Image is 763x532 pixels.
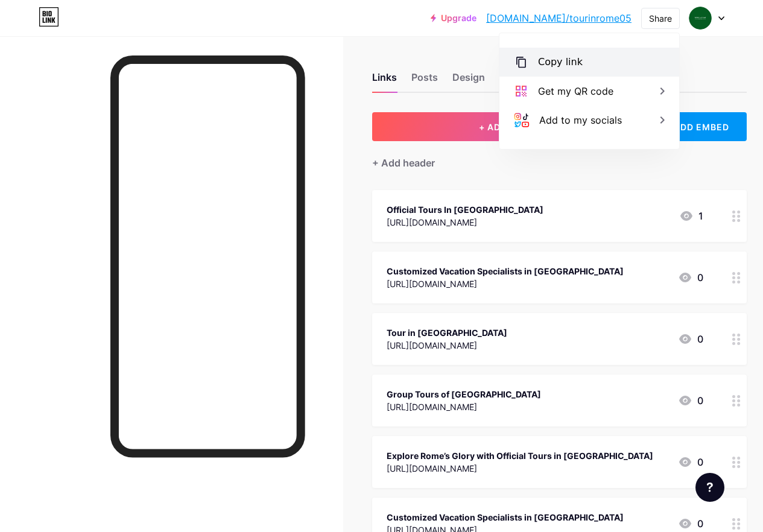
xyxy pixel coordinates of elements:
[372,70,397,92] div: Links
[678,516,703,531] div: 0
[372,156,435,170] div: + Add header
[486,11,632,25] a: [DOMAIN_NAME]/tourinrome05
[679,209,703,223] div: 1
[538,84,613,98] div: Get my QR code
[387,511,624,524] div: Customized Vacation Specialists in [GEOGRAPHIC_DATA]
[387,339,507,352] div: [URL][DOMAIN_NAME]
[387,277,624,290] div: [URL][DOMAIN_NAME]
[387,265,624,277] div: Customized Vacation Specialists in [GEOGRAPHIC_DATA]
[372,112,638,141] button: + ADD LINK
[678,393,703,408] div: 0
[387,388,541,401] div: Group Tours of [GEOGRAPHIC_DATA]
[411,70,438,92] div: Posts
[689,7,712,30] img: tourinrome05
[649,12,672,25] div: Share
[479,122,531,132] span: + ADD LINK
[538,55,583,69] div: Copy link
[387,203,543,216] div: Official Tours In [GEOGRAPHIC_DATA]
[678,455,703,469] div: 0
[387,216,543,229] div: [URL][DOMAIN_NAME]
[387,326,507,339] div: Tour in [GEOGRAPHIC_DATA]
[452,70,485,92] div: Design
[387,401,541,413] div: [URL][DOMAIN_NAME]
[678,332,703,346] div: 0
[387,462,653,475] div: [URL][DOMAIN_NAME]
[539,113,622,127] div: Add to my socials
[431,13,476,23] a: Upgrade
[387,449,653,462] div: Explore Rome’s Glory with Official Tours in [GEOGRAPHIC_DATA]
[647,112,747,141] div: + ADD EMBED
[678,270,703,285] div: 0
